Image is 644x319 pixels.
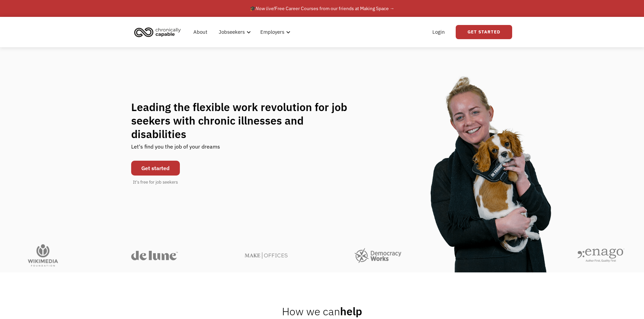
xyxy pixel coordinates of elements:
a: Login [428,21,449,43]
div: Employers [256,21,292,43]
span: How we can [282,304,340,318]
div: Employers [260,28,284,36]
h2: help [282,304,362,318]
div: Jobseekers [215,21,253,43]
em: Now live! [256,5,275,11]
div: 🎓 Free Career Courses from our friends at Making Space → [250,4,395,12]
a: About [189,21,211,43]
a: home [132,25,186,39]
div: It's free for job seekers [133,179,178,186]
div: Let's find you the job of your dreams [131,141,220,157]
a: Get Started [456,25,512,39]
div: Jobseekers [219,28,245,36]
a: Get started [131,161,180,176]
img: Chronically Capable logo [132,25,183,39]
h1: Leading the flexible work revolution for job seekers with chronic illnesses and disabilities [131,100,360,141]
